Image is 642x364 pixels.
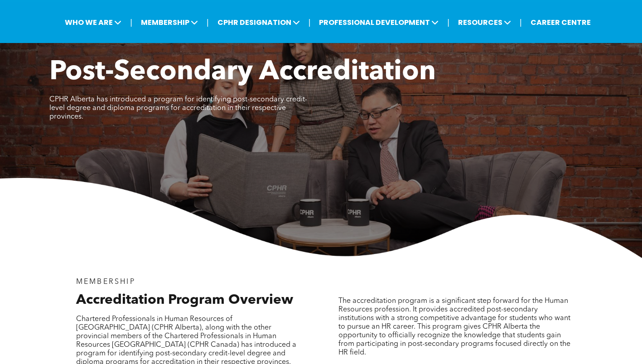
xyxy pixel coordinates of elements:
li: | [309,13,311,32]
span: Post-Secondary Accreditation [49,59,436,86]
span: CPHR DESIGNATION [215,14,303,31]
span: Accreditation Program Overview [76,293,293,307]
span: CPHR Alberta has introduced a program for identifying post-secondary credit-level degree and dipl... [49,96,307,120]
li: | [520,13,522,32]
span: MEMBERSHIP [76,278,135,286]
span: MEMBERSHIP [138,14,201,31]
li: | [130,13,132,32]
a: CAREER CENTRE [528,14,594,31]
span: PROFESSIONAL DEVELOPMENT [316,14,441,31]
span: The accreditation program is a significant step forward for the Human Resources profession. It pr... [338,297,570,356]
li: | [447,13,449,32]
li: | [207,13,209,32]
span: WHO WE ARE [62,14,124,31]
span: RESOURCES [455,14,514,31]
